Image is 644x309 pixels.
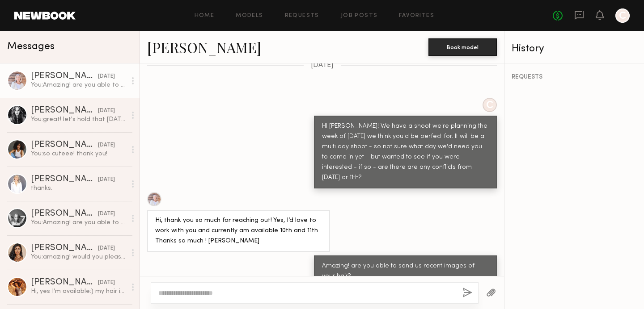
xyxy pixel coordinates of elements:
div: [PERSON_NAME] [31,106,98,115]
div: [DATE] [98,175,115,184]
div: [DATE] [98,244,115,253]
div: [PERSON_NAME] [31,209,98,218]
div: REQUESTS [512,74,637,80]
div: Hi, thank you so much for reaching out! Yes, I’d love to work with you and currently am available... [155,216,322,246]
a: Favorites [399,13,434,19]
div: HI [PERSON_NAME]! We have a shoot we're planning the week of [DATE] we think you'd be perfect for... [322,121,489,183]
div: History [512,44,637,54]
div: You: so cuteee! thank you! [31,150,126,158]
a: C [615,8,630,23]
a: Home [195,13,215,19]
a: [PERSON_NAME] [147,38,261,57]
div: [DATE] [98,107,115,115]
div: [DATE] [98,210,115,218]
div: Hi, yes I’m available:) my hair is currently curly! [31,287,126,296]
div: Amazing! are you able to send us recent images of your hair? [322,261,489,282]
a: Job Posts [341,13,378,19]
div: [DATE] [98,72,115,81]
div: [PERSON_NAME] [31,278,98,287]
div: You: amazing! would you please let me know what hair type you would consider you have? also, if y... [31,253,126,261]
div: [PERSON_NAME] [31,72,98,81]
div: thanks. [31,184,126,192]
div: [DATE] [98,141,115,150]
a: Models [236,13,263,19]
button: Book model [428,38,497,56]
div: You: Amazing! are you able to send pictures of your current hair? thank you! [31,218,126,227]
div: [PERSON_NAME] [31,141,98,150]
div: [PERSON_NAME] [31,175,98,184]
a: Requests [285,13,319,19]
a: Book model [428,43,497,50]
div: You: Amazing! are you able to send us recent images of your hair? [31,81,126,89]
div: [PERSON_NAME] [31,244,98,253]
div: You: great! let's hold that [DATE] then! [31,115,126,124]
span: Messages [7,42,55,52]
div: [DATE] [98,279,115,287]
span: [DATE] [311,62,334,69]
